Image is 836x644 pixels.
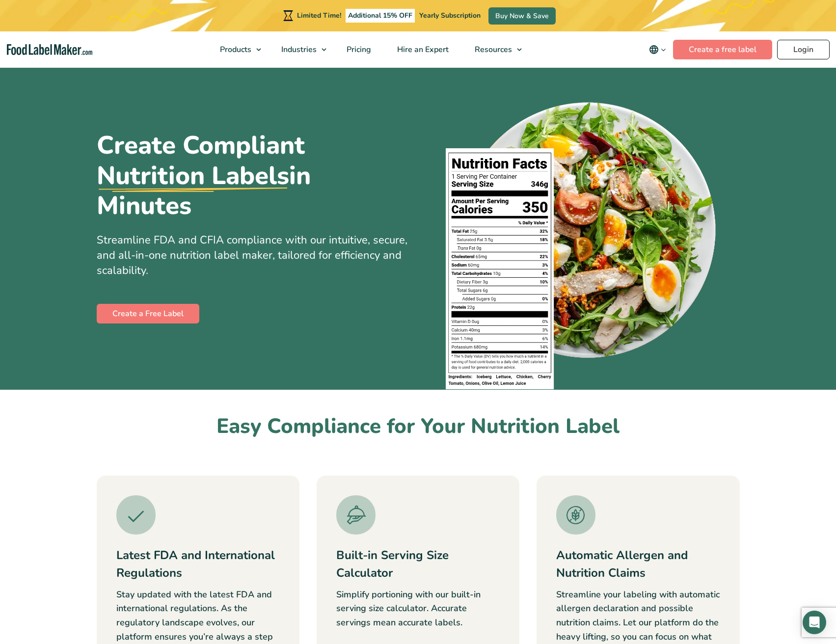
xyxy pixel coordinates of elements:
span: Industries [278,44,318,55]
img: A green tick icon. [116,495,156,535]
a: Pricing [334,31,382,68]
a: Products [207,31,266,68]
button: Change language [642,40,673,59]
h3: Built-in Serving Size Calculator [336,546,500,582]
u: Nutrition Labels [97,161,289,191]
a: Buy Now & Save [488,7,556,25]
span: Yearly Subscription [419,11,481,20]
h3: Automatic Allergen and Nutrition Claims [556,546,720,582]
img: A plate of food with a nutrition facts label on top of it. [446,96,719,390]
h1: Create Compliant in Minutes [97,131,401,221]
h2: Easy Compliance for Your Nutrition Label [97,413,740,440]
span: Hire an Expert [394,44,450,55]
a: Create a free label [673,40,772,59]
span: Pricing [344,44,372,55]
a: Food Label Maker homepage [7,44,93,55]
span: Streamline FDA and CFIA compliance with our intuitive, secure, and all-in-one nutrition label mak... [97,233,407,278]
div: Open Intercom Messenger [803,611,826,634]
a: Login [777,40,830,59]
span: Additional 15% OFF [346,9,415,23]
a: Create a Free Label [97,304,199,323]
a: Industries [269,31,331,68]
h3: Latest FDA and International Regulations [116,546,280,582]
a: Hire an Expert [384,31,459,68]
span: Limited Time! [297,11,341,20]
a: Resources [462,31,527,68]
span: Products [217,44,252,55]
span: Resources [472,44,513,55]
p: Simplify portioning with our built-in serving size calculator. Accurate servings mean accurate la... [336,588,500,630]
